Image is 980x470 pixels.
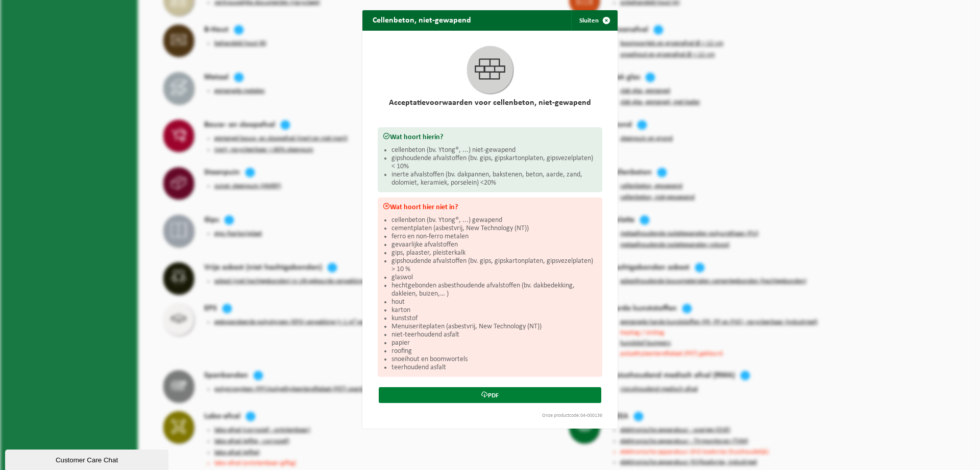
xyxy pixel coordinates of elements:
li: snoeihout en boomwortels [391,355,597,364]
li: papier [391,339,597,347]
h3: Wat hoort hierin? [383,132,597,141]
h2: Acceptatievoorwaarden voor cellenbeton, niet-gewapend [378,99,602,107]
li: inerte afvalstoffen (bv. dakpannen, bakstenen, beton, aarde, zand, dolomiet, keramiek, porselein)... [391,171,597,187]
li: glaswol [391,274,597,282]
li: hout [391,298,597,306]
iframe: chat widget [5,447,170,470]
li: Menuiseriteplaten (asbestvrij, New Technology (NT)) [391,323,597,331]
li: cellenbeton (bv. Ytong®, ...) niet-gewapend [391,146,597,154]
li: teerhoudend asfalt [391,364,597,372]
li: gevaarlijke afvalstoffen [391,241,597,249]
li: niet-teerhoudend asfalt [391,331,597,339]
li: gips, plaaster, pleisterkalk [391,249,597,257]
li: cementplaten (asbestvrij, New Technology (NT)) [391,225,597,233]
h3: Wat hoort hier niet in? [383,203,597,211]
li: gipshoudende afvalstoffen (bv. gips, gipskartonplaten, gipsvezelplaten) < 10% [391,154,597,171]
li: gipshoudende afvalstoffen (bv. gips, gipskartonplaten, gipsvezelplaten) > 10 % [391,257,597,274]
li: karton [391,306,597,315]
li: kunststof [391,315,597,323]
a: PDF [379,387,601,403]
li: cellenbeton (bv. Ytong®, ...) gewapend [391,216,597,225]
h2: Cellenbeton, niet-gewapend [362,10,481,30]
li: ferro en non-ferro metalen [391,233,597,241]
button: Sluiten [571,10,617,31]
li: hechtgebonden asbesthoudende afvalstoffen (bv. dakbedekking, dakleien, buizen,… ) [391,282,597,298]
div: Onze productcode:04-000136 [373,413,607,418]
li: roofing [391,347,597,355]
